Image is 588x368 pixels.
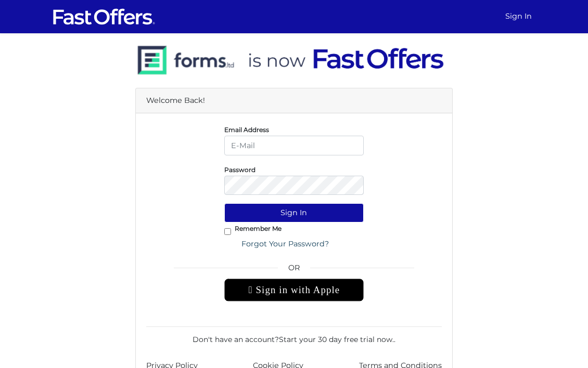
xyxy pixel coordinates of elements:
span: OR [224,262,364,279]
a: Sign In [501,6,536,27]
label: Password [224,168,255,171]
div: Sign in with Apple [224,279,364,301]
label: Remember Me [235,227,282,230]
label: Email Address [224,128,269,131]
div: Don't have an account? . [146,326,442,345]
a: Forgot Your Password? [235,234,336,254]
input: E-Mail [224,136,364,155]
button: Sign In [224,203,364,222]
a: Start your 30 day free trial now. [279,335,394,344]
div: Welcome Back! [136,88,452,113]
